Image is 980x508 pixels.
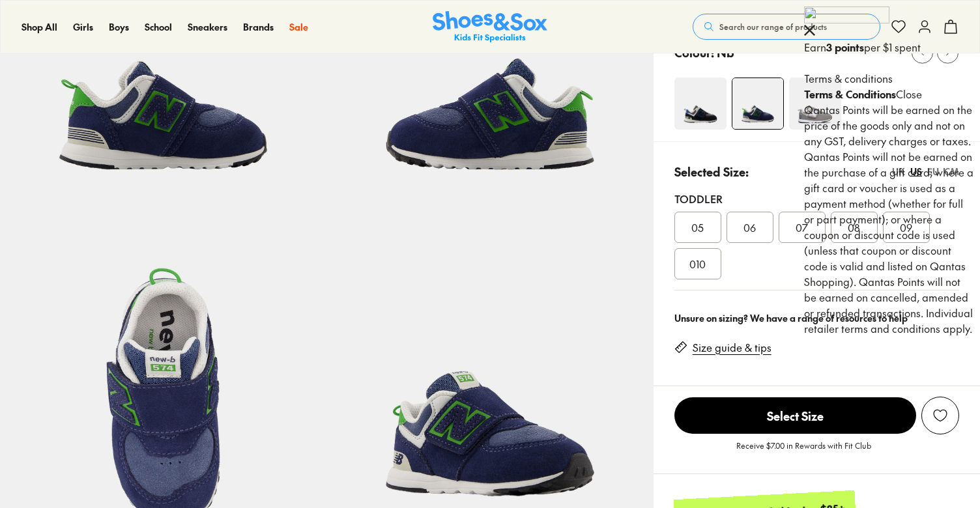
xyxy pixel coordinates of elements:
[674,163,749,180] p: Selected Size:
[433,11,547,43] img: SNS_Logo_Responsive.svg
[804,71,893,85] a: Terms & conditions
[804,87,896,101] strong: Terms & Conditions
[674,397,916,434] button: Select Size
[826,40,864,54] strong: 3 points
[433,11,547,43] a: Shoes & Sox
[674,311,959,325] div: Unsure on sizing? We have a range of resources to help
[289,20,308,34] a: Sale
[674,78,727,130] img: 4-551091_1
[693,14,880,40] button: Search our range of products
[789,78,841,130] img: 4-486130_1
[796,219,808,235] span: 07
[896,87,922,101] a: Close
[109,20,129,34] a: Boys
[22,20,57,34] a: Shop All
[73,20,93,34] a: Girls
[674,397,916,434] span: Select Size
[804,102,973,336] p: Qantas Points will be earned on the price of the goods only and not on any GST, delivery charges ...
[743,219,756,235] span: 06
[736,440,871,463] p: Receive $7.00 in Rewards with Fit Club
[732,78,783,129] img: 4-551097_1
[145,20,172,34] a: School
[719,21,827,33] span: Search our range of products
[921,397,959,434] button: Add to Wishlist
[689,256,706,272] span: 010
[691,219,704,235] span: 05
[243,20,274,34] a: Brands
[674,191,959,206] div: Toddler
[188,20,227,34] a: Sneakers
[693,341,771,355] a: Size guide & tips
[804,55,889,70] button: LOG IN TO EARN
[804,39,973,55] p: Earn per $1 spent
